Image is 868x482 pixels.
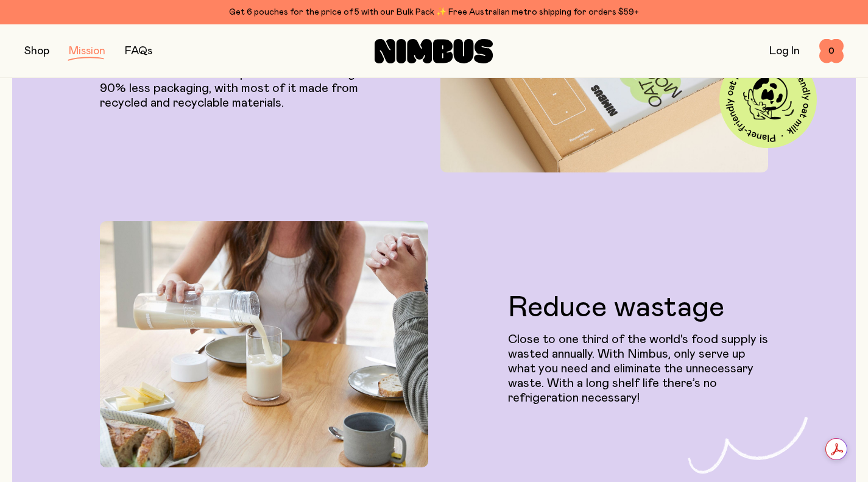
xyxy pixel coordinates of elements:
[69,46,105,57] a: Mission
[24,5,844,19] div: Get 6 pouches for the price of 5 with our Bulk Pack ✨ Free Australian metro shipping for orders $59+
[508,293,768,322] h3: Reduce wastage
[100,221,428,467] img: Pouring Nimbus Oat Milk into tall glass at dining room table
[819,39,844,63] button: 0
[125,46,152,57] a: FAQs
[508,332,768,405] p: Close to one third of the world's food supply is wasted annually. With Nimbus, only serve up what...
[769,46,800,57] a: Log In
[743,74,794,124] img: illustration-earth.png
